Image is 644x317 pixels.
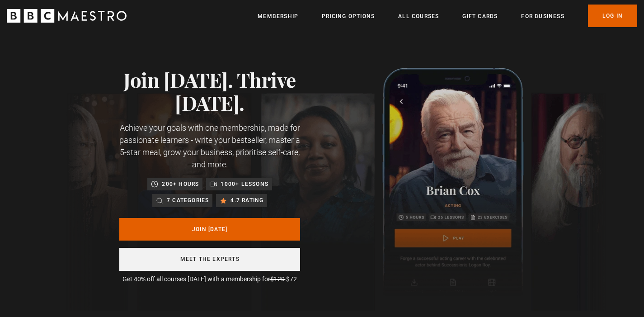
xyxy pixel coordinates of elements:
[322,12,375,21] a: Pricing Options
[167,196,209,205] p: 7 categories
[588,5,637,27] a: Log In
[119,274,300,284] p: Get 40% off all courses [DATE] with a membership for
[462,12,498,21] a: Gift Cards
[7,9,127,23] svg: BBC Maestro
[521,12,564,21] a: For business
[258,12,298,21] a: Membership
[119,122,300,170] p: Achieve your goals with one membership, made for passionate learners - write your bestseller, mas...
[162,180,199,189] p: 200+ hours
[119,248,300,271] a: Meet the experts
[230,196,263,205] p: 4.7 rating
[221,180,268,189] p: 1000+ lessons
[398,12,439,21] a: All Courses
[119,68,300,114] h1: Join [DATE]. Thrive [DATE].
[286,275,297,283] span: $72
[258,5,637,27] nav: Primary
[119,218,300,241] a: Join [DATE]
[270,275,285,283] span: $120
